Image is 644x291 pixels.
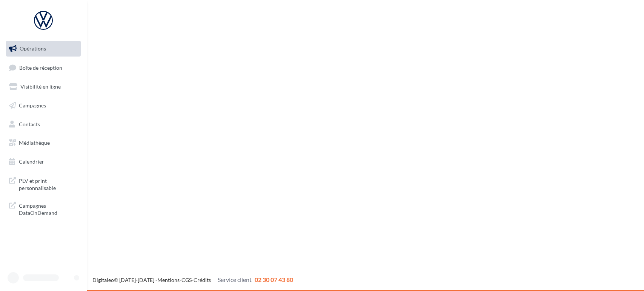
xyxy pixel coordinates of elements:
[5,60,82,76] a: Boîte de réception
[19,64,62,70] span: Boîte de réception
[218,276,252,283] span: Service client
[19,158,44,165] span: Calendrier
[19,139,50,146] span: Médiathèque
[19,102,46,109] span: Campagnes
[181,277,192,283] a: CGS
[20,45,46,52] span: Opérations
[19,176,78,192] span: PLV et print personnalisable
[5,41,82,57] a: Opérations
[255,276,293,283] span: 02 30 07 43 80
[92,277,114,283] a: Digitaleo
[157,277,180,283] a: Mentions
[5,154,82,170] a: Calendrier
[92,277,293,283] span: © [DATE]-[DATE] - - -
[5,198,82,220] a: Campagnes DataOnDemand
[19,201,78,217] span: Campagnes DataOnDemand
[5,135,82,151] a: Médiathèque
[5,173,82,195] a: PLV et print personnalisable
[5,79,82,95] a: Visibilité en ligne
[194,277,211,283] a: Crédits
[5,98,82,113] a: Campagnes
[5,116,82,132] a: Contacts
[19,121,40,127] span: Contacts
[20,83,61,90] span: Visibilité en ligne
